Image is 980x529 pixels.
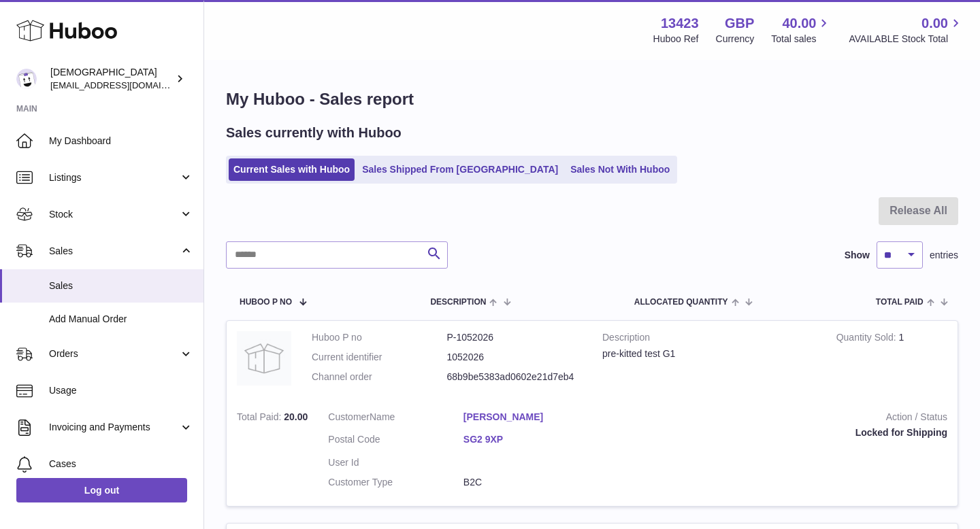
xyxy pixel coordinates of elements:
span: Description [430,298,486,307]
strong: GBP [725,14,754,33]
div: Currency [716,33,755,46]
dt: Postal Code [328,433,463,449]
strong: Description [602,331,816,347]
span: [EMAIL_ADDRESS][DOMAIN_NAME] [50,80,200,90]
a: SG2 9XP [463,433,599,446]
span: Sales [49,245,179,258]
span: Total paid [876,298,924,307]
dt: Customer Type [328,476,463,489]
div: [DEMOGRAPHIC_DATA] [50,66,173,92]
span: Customer [328,411,370,422]
dt: Name [328,411,463,427]
span: Invoicing and Payments [49,421,179,434]
span: Total sales [771,33,832,46]
span: ALLOCATED Quantity [634,298,728,307]
a: 0.00 AVAILABLE Stock Total [849,14,964,46]
span: entries [930,249,958,262]
img: no-photo.jpg [237,331,291,386]
label: Show [845,249,870,262]
span: My Dashboard [49,135,193,148]
dd: P-1052026 [447,331,583,344]
dd: 68b9be5383ad0602e21d7eb4 [447,371,583,383]
h1: My Huboo - Sales report [226,88,958,110]
a: Sales Not With Huboo [566,158,674,181]
a: Sales Shipped From [GEOGRAPHIC_DATA] [357,158,563,181]
a: Current Sales with Huboo [229,158,355,181]
td: 1 [826,321,958,400]
span: 40.00 [782,14,816,33]
span: Cases [49,458,193,471]
strong: Quantity Sold [836,332,899,346]
dd: B2C [463,476,599,489]
span: 20.00 [284,411,308,422]
dt: Huboo P no [312,331,447,344]
span: Listings [49,171,179,184]
span: 0.00 [921,14,948,33]
span: Sales [49,279,193,292]
dt: Channel order [312,371,447,383]
span: Orders [49,347,179,360]
span: Stock [49,208,179,221]
a: 40.00 Total sales [771,14,832,46]
dt: User Id [328,456,463,469]
span: Usage [49,384,193,397]
strong: Action / Status [619,411,947,427]
img: olgazyuz@outlook.com [16,69,37,89]
dd: 1052026 [447,351,583,364]
strong: 13423 [661,14,699,33]
a: [PERSON_NAME] [463,411,599,424]
strong: Total Paid [237,411,284,426]
span: AVAILABLE Stock Total [849,33,964,46]
div: pre-kitted test G1 [602,347,816,360]
div: Locked for Shipping [619,426,947,439]
h2: Sales currently with Huboo [226,124,402,142]
span: Huboo P no [240,298,292,307]
a: Log out [16,478,187,502]
dt: Current identifier [312,351,447,364]
span: Add Manual Order [49,313,193,326]
div: Huboo Ref [653,33,699,46]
